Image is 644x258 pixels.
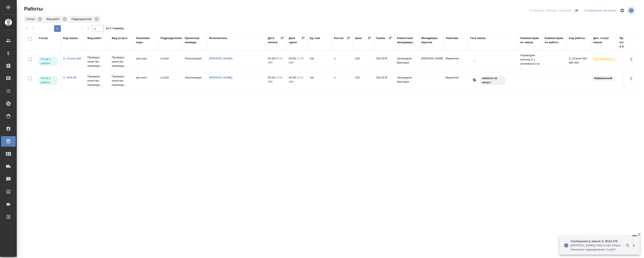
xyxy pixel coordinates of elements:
[520,36,540,44] div: Комментарии по заказу
[209,76,232,79] a: [PERSON_NAME]
[545,36,565,44] div: Комментарии по работе
[308,54,332,69] td: час
[594,76,612,80] p: Нормальный
[395,54,419,69] td: Загородних Виктория
[38,76,59,85] div: Исполнитель может приступить к работе
[617,5,627,16] span: Настроить таблицу
[627,54,637,64] button: Здесь прячутся важные кнопки
[482,76,503,85] p: новости за август
[593,36,615,44] div: Доп. статус заказа
[571,243,623,252] p: [[PERSON_NAME]] Работа LQA общее. Назначено подразделение "LocQA"
[594,57,615,61] p: Постпретензионный
[268,36,280,44] div: Дата начала
[421,36,441,44] div: Менеджеры верстки
[619,36,638,49] div: Прогресс исполнителя в SC
[72,17,93,21] p: Подразделение
[571,239,623,243] p: Сообщения в заказе S_BUH-379
[38,56,59,66] div: Исполнитель может приступить к работе
[446,56,466,61] p: Маркетинг
[136,36,156,44] div: Языковая пара
[183,73,207,88] td: Локализация
[308,73,332,88] td: час
[87,36,102,40] div: Вид работ
[627,7,636,14] span: Посмотреть информацию
[397,36,417,44] div: Клиентские менеджеры
[629,244,638,247] button: Закрыть
[26,17,36,21] p: Статус
[39,36,48,40] div: Статус
[63,57,81,60] a: S_Chanel-362
[289,57,297,60] p: 04.09,
[421,56,441,61] p: [PERSON_NAME]
[69,16,100,23] div: Подразделение
[268,80,285,84] p: 2025
[567,54,591,69] td: S_Chanel-362-WK-005
[374,54,395,69] td: 318,00 ₽
[520,53,540,70] p: Переводим колонку Е с английского на ...
[268,61,285,65] p: 2025
[44,16,68,23] div: Вид работ
[276,76,282,79] p: 10:00
[183,54,207,69] td: Локализация
[112,55,132,68] p: Проверка качества перевода ...
[355,36,362,40] div: Цена
[87,74,108,87] p: Проверка качества перевода ...
[446,76,466,80] p: Маркетинг
[353,73,374,88] td: 318
[289,80,306,84] p: 2025
[134,54,158,69] td: англ-рус
[310,36,320,40] div: Ед. изм
[353,54,374,69] td: 318
[376,36,385,40] div: Сумма
[374,73,395,88] td: 318,00 ₽
[41,57,56,65] p: Готов к работе
[289,61,306,65] p: 2025
[569,36,585,40] div: Код работы
[627,73,637,83] button: Здесь прячутся важные кнопки
[134,73,158,88] td: рус-англ
[530,8,571,13] span: Отобразить таблицу с оценками
[479,76,506,85] div: новости за август
[47,17,61,21] p: Вид работ
[63,76,76,79] a: S_SHA-89
[158,54,183,69] td: LocQA
[470,56,479,66] button: Добавить тэги
[289,76,297,79] p: 04.09,
[23,16,43,23] div: Статус
[158,73,183,88] td: LocQA
[106,26,124,32] span: из 1 страниц
[41,76,56,85] p: Готов к работе
[209,36,228,40] div: Исполнитель
[268,57,276,60] p: 04.09,
[470,76,479,85] button: Изменить тэги
[160,36,182,40] div: Подразделение
[289,36,301,44] div: Дата сдачи
[209,57,232,60] a: [PERSON_NAME]
[583,7,617,14] div: split button
[446,36,458,40] div: Тематика
[629,235,640,245] button: 🙏
[185,36,205,44] div: Проектная команда
[334,36,343,40] div: Кол-во
[112,74,132,87] p: Проверка качества перевода ...
[395,73,419,88] td: Загородних Виктория
[112,36,127,40] div: Вид услуги
[268,76,276,79] p: 04.09,
[23,5,43,12] span: Работы
[623,241,633,251] button: Открыть в новой вкладке
[470,36,486,40] div: Тэги заказа
[297,76,303,79] p: 16:00
[276,57,282,60] p: 09:00
[87,55,108,68] p: Проверка качества перевода ...
[63,36,78,40] div: Код заказа
[332,54,353,69] td: 1
[332,73,353,88] td: 1
[297,57,303,60] p: 11:00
